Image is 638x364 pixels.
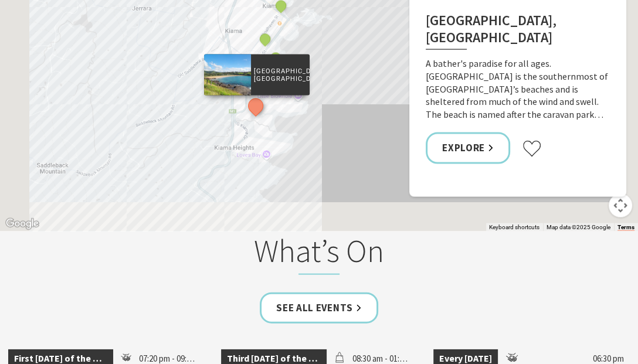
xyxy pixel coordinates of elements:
p: A bather's paradise for all ages. [GEOGRAPHIC_DATA] is the southernmost of [GEOGRAPHIC_DATA]’s be... [426,57,610,121]
button: Map camera controls [609,194,632,217]
span: Map data ©2025 Google [547,224,610,230]
a: Open this area in Google Maps (opens a new window) [3,216,42,232]
button: Click to favourite Easts Beach, Kiama [522,140,542,158]
a: Terms (opens in new tab) [617,224,634,231]
button: See detail about Easts Beach, Kiama [245,96,267,117]
button: Keyboard shortcuts [489,223,539,232]
h2: [GEOGRAPHIC_DATA], [GEOGRAPHIC_DATA] [426,12,610,50]
button: See detail about Surf Beach, Kiama [257,32,273,47]
h2: What’s On [111,232,527,275]
img: Google [3,216,42,232]
p: [GEOGRAPHIC_DATA], [GEOGRAPHIC_DATA] [251,66,310,84]
a: See all Events [260,292,378,324]
a: Explore [426,132,510,164]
